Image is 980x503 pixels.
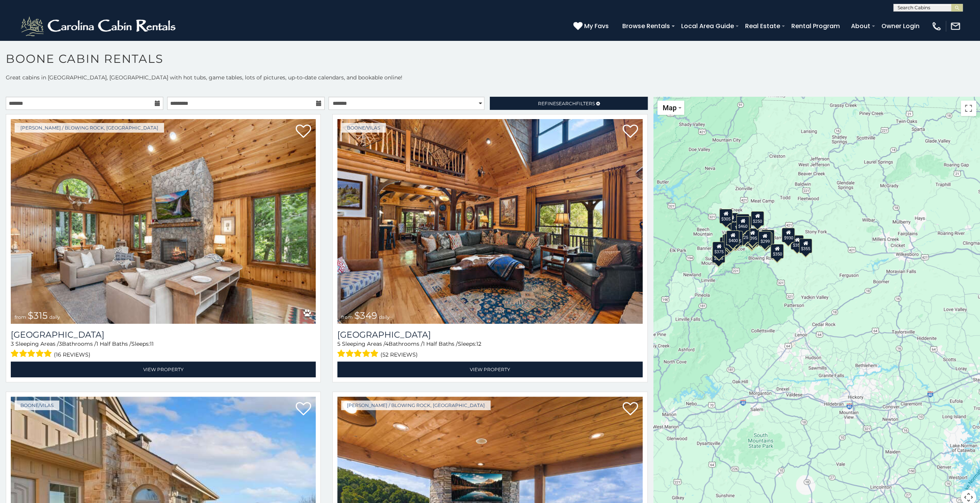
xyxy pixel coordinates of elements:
span: 5 [337,340,340,347]
div: $350 [771,244,784,258]
a: [PERSON_NAME] / Blowing Rock, [GEOGRAPHIC_DATA] [341,400,491,410]
a: About [847,19,874,33]
div: $400 [726,230,739,245]
a: Add to favorites [623,401,638,417]
span: 11 [150,340,154,347]
span: 3 [59,340,62,347]
h3: Diamond Creek Lodge [337,330,642,340]
div: $345 [712,248,725,263]
a: RefineSearchFilters [490,97,647,110]
a: Diamond Creek Lodge from $349 daily [337,119,642,324]
img: Diamond Creek Lodge [337,119,642,324]
div: Sleeping Areas / Bathrooms / Sleeps: [337,340,642,360]
a: Boone/Vilas [341,123,386,133]
span: 1 Half Baths / [423,340,458,347]
span: (52 reviews) [380,350,418,360]
img: phone-regular-white.png [931,21,942,32]
span: 3 [11,340,14,347]
span: $349 [354,310,377,321]
span: from [15,314,26,320]
div: $400 [722,234,735,249]
h3: Chimney Island [11,330,316,340]
a: My Favs [573,21,611,31]
span: 12 [476,340,481,347]
a: Owner Login [878,19,923,33]
a: Add to favorites [296,124,311,140]
div: $380 [761,229,774,244]
span: from [341,314,353,320]
button: Change map style [657,101,684,115]
div: $695 [759,232,772,247]
a: Add to favorites [296,401,311,417]
div: $299 [758,231,771,246]
a: Rental Program [787,19,844,33]
img: Chimney Island [11,119,316,324]
span: My Favs [584,21,609,31]
a: [GEOGRAPHIC_DATA] [11,330,316,340]
a: Local Area Guide [677,19,738,33]
span: daily [49,314,60,320]
div: $480 [745,232,759,246]
a: View Property [11,362,316,377]
span: Map [663,104,677,112]
span: (16 reviews) [54,350,90,360]
a: [PERSON_NAME] / Blowing Rock, [GEOGRAPHIC_DATA] [15,123,164,133]
img: mail-regular-white.png [950,21,961,32]
span: $315 [28,310,48,321]
a: Chimney Island from $315 daily [11,119,316,324]
div: $675 [747,230,760,244]
div: $355 [791,235,804,249]
div: $410 [731,222,744,237]
div: $315 [745,232,758,247]
div: $305 [719,209,732,223]
a: Boone/Vilas [15,400,59,410]
span: Refine Filters [538,101,595,106]
div: $930 [782,227,795,242]
div: $460 [736,216,749,230]
span: 4 [385,340,389,347]
span: daily [379,314,390,320]
a: Add to favorites [623,124,638,140]
div: Sleeping Areas / Bathrooms / Sleeps: [11,340,316,360]
a: View Property [337,362,642,377]
a: Real Estate [741,19,784,33]
div: $250 [751,211,764,226]
div: $330 [720,237,733,252]
div: $565 [736,214,749,229]
button: Toggle fullscreen view [961,101,976,116]
span: 1 Half Baths / [96,340,131,347]
span: Search [556,101,576,106]
a: Browse Rentals [618,19,674,33]
div: $355 [799,238,812,253]
div: $225 [737,227,750,242]
img: White-1-2.png [19,15,179,38]
div: $375 [712,242,725,256]
div: $325 [724,233,737,248]
div: $395 [746,228,759,242]
a: [GEOGRAPHIC_DATA] [337,330,642,340]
